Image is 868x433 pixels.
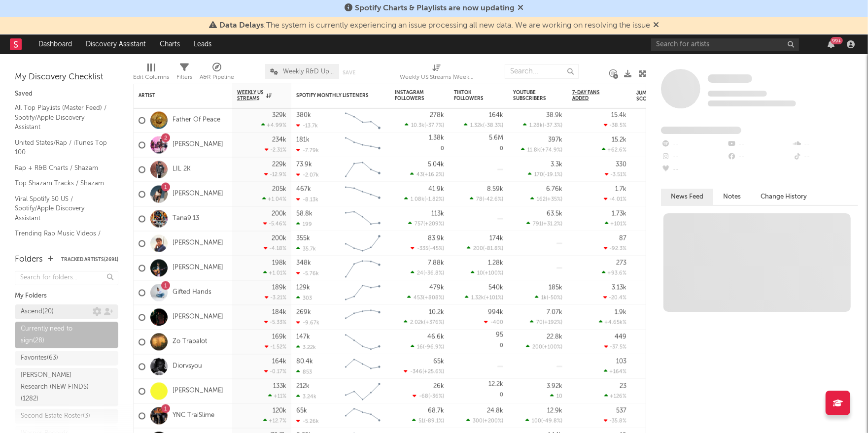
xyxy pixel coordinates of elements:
div: 46.6k [427,333,444,340]
div: 0 [454,133,503,157]
div: 129k [296,284,310,291]
div: 23 [620,383,626,389]
span: -1.82 % [426,197,443,202]
div: 120k [273,407,286,414]
div: ( ) [466,418,503,424]
span: 791 [533,222,542,227]
div: -5.33 % [264,319,286,326]
div: A&R Pipeline [200,71,234,83]
div: 1.7k [615,186,626,192]
span: 24 [417,271,423,276]
div: +1.01 % [263,270,286,276]
div: 77.5 [636,410,676,422]
div: ( ) [413,393,444,400]
button: Change History [751,189,817,205]
div: +93.6 % [602,270,626,276]
div: 174k [489,235,503,241]
div: 234k [272,136,286,143]
div: YouTube Subscribers [513,90,548,101]
div: -5.26k [296,418,319,424]
div: 273 [616,260,626,266]
span: 10.3k [411,123,424,129]
span: +31.2 % [543,222,561,227]
div: ( ) [404,368,444,375]
div: 78.6 [636,139,676,151]
div: Ascend ( 20 ) [21,306,54,318]
div: 15.2k [612,136,626,143]
span: 70 [536,320,543,326]
div: -2.31 % [265,147,286,153]
input: Search... [505,64,579,79]
div: 199 [296,221,312,227]
svg: Chart title [341,256,385,280]
span: Dismiss [653,22,659,30]
div: +101 % [605,221,626,227]
div: -9.67k [296,319,319,326]
a: Gifted Hands [173,289,211,297]
div: -38.5 % [604,122,626,129]
span: 1.08k [411,197,424,202]
button: Tracked Artists(2691) [61,257,118,262]
div: ( ) [412,418,444,424]
svg: Chart title [341,157,385,182]
div: -35.8 % [604,418,626,424]
svg: Chart title [341,305,385,330]
svg: Chart title [341,133,385,157]
a: Ascend(20) [15,304,118,319]
span: -96.9 % [424,345,443,350]
div: ( ) [407,295,444,301]
div: ( ) [526,221,562,227]
a: United States/Rap / iTunes Top 100 [15,137,108,158]
div: 7.07k [547,309,562,315]
span: Some Artist [708,74,752,83]
div: Jump Score [636,90,661,102]
div: -3.51 % [605,171,626,178]
div: 229k [272,161,286,167]
div: +4.99 % [261,122,286,129]
div: 10.2k [429,309,444,315]
span: 1.28k [529,123,543,129]
a: [PERSON_NAME] [173,387,223,396]
div: 5.04k [428,161,444,167]
div: -4.01 % [604,196,626,202]
div: 181k [296,136,310,143]
a: [PERSON_NAME] Research (NEW FINDS)(1282) [15,368,118,406]
div: 1.73k [612,210,626,217]
div: 540k [488,284,503,291]
span: 11.8k [527,148,540,153]
button: News Feed [661,189,713,205]
div: +62.6 % [602,147,626,153]
div: -4.18 % [264,245,286,252]
div: ( ) [471,270,503,276]
div: 1.28k [488,260,503,266]
span: 453 [414,296,423,301]
div: 60.9 [636,385,676,397]
span: 170 [534,172,543,178]
div: -3.21 % [265,295,286,301]
div: -2.07k [296,171,319,178]
div: 0 [395,133,444,157]
span: Data Delays [219,22,264,30]
span: 1k [541,296,547,301]
div: 113k [431,210,444,217]
a: Viral Spotify 50 US / Spotify/Apple Discovery Assistant [15,194,108,224]
div: 26k [433,383,444,389]
div: 84.9 [636,114,676,126]
div: 65k [433,358,444,365]
span: -346 [410,369,422,375]
div: 63.5k [547,210,562,217]
div: -20.4 % [603,295,626,301]
span: +101 % [486,296,502,301]
div: Weekly US Streams (Weekly US Streams) [400,59,474,88]
svg: Chart title [341,403,385,428]
div: 380k [296,112,311,118]
div: -- [727,151,792,164]
div: ( ) [408,221,444,227]
div: 3.3k [551,161,562,167]
div: 355k [296,235,310,241]
div: 185k [549,284,562,291]
div: My Folders [15,290,118,302]
svg: Chart title [341,280,385,305]
div: 67.2 [636,311,676,323]
div: 348k [296,260,311,266]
